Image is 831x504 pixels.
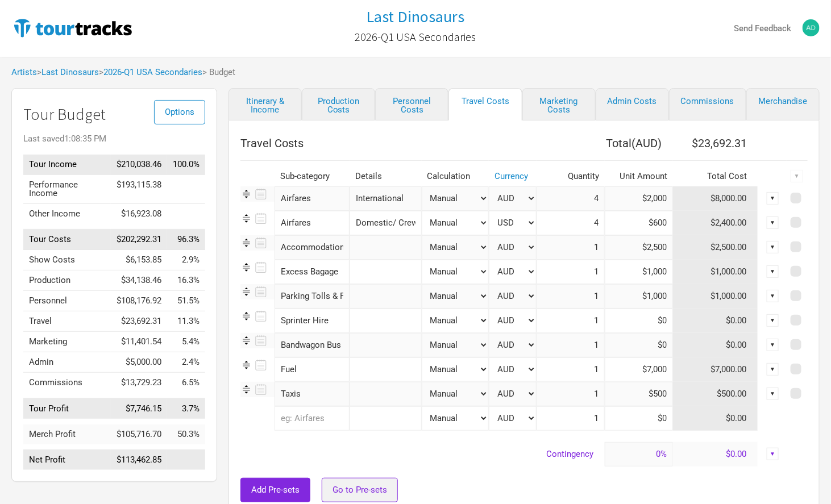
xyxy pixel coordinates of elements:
[537,132,673,155] th: Total ( AUD )
[767,388,779,400] div: ▼
[167,311,205,332] td: Travel as % of Tour Income
[333,485,387,495] span: Go to Pre-sets
[167,230,205,250] td: Tour Costs as % of Tour Income
[673,186,758,211] td: $8,000.00
[167,203,205,224] td: Other Income as % of Tour Income
[275,284,350,309] div: Parking Tolls & Fares
[673,166,758,186] th: Total Cost
[154,100,205,124] button: Options
[734,23,791,34] strong: Send Feedback
[23,352,111,373] td: Admin
[767,192,779,205] div: ▼
[596,88,669,120] a: Admin Costs
[350,211,421,235] input: Domestic/ Crew
[167,250,205,270] td: Show Costs as % of Tour Income
[167,352,205,373] td: Admin as % of Tour Income
[605,166,673,186] th: Unit Amount
[240,384,252,395] img: Re-order
[767,241,779,253] div: ▼
[275,406,350,431] input: eg: Airfares
[673,260,758,284] td: $1,000.00
[240,286,252,298] img: Re-order
[275,166,350,186] th: Sub-category
[23,250,111,270] td: Show Costs
[240,261,252,273] img: Re-order
[167,270,205,291] td: Production as % of Tour Income
[23,106,205,123] h1: Tour Budget
[275,235,350,260] div: Accommodation
[767,216,779,229] div: ▼
[767,363,779,376] div: ▼
[11,67,37,77] a: Artists
[23,174,111,203] td: Performance Income
[240,188,252,200] img: Re-order
[202,68,235,77] span: > Budget
[111,332,167,352] td: $11,401.54
[767,265,779,278] div: ▼
[167,373,205,393] td: Commissions as % of Tour Income
[167,291,205,311] td: Personnel as % of Tour Income
[240,442,605,466] td: Contingency
[767,339,779,351] div: ▼
[240,478,310,502] button: Add Pre-sets
[302,88,375,120] a: Production Costs
[673,357,758,382] td: $7,000.00
[240,213,252,224] img: Re-order
[23,424,111,444] td: Merch Profit
[767,314,779,327] div: ▼
[23,398,111,419] td: Tour Profit
[23,270,111,291] td: Production
[167,174,205,203] td: Performance Income as % of Tour Income
[367,8,465,26] a: Last Dinosaurs
[791,170,803,182] div: ▼
[673,442,758,466] td: $0.00
[240,310,252,322] img: Re-order
[167,332,205,352] td: Marketing as % of Tour Income
[367,6,465,27] h1: Last Dinosaurs
[111,203,167,224] td: $16,923.08
[673,235,758,260] td: $2,500.00
[275,309,350,333] div: Sprinter Hire
[111,174,167,203] td: $193,115.38
[275,260,350,284] div: Excess Bagage
[251,485,300,495] span: Add Pre-sets
[275,211,350,235] div: Airfares
[322,478,398,502] a: Go to Pre-sets
[111,270,167,291] td: $34,138.46
[23,332,111,352] td: Marketing
[537,166,605,186] th: Quantity
[803,19,820,36] img: adamkreeft
[23,373,111,393] td: Commissions
[103,67,202,77] a: 2026-Q1 USA Secondaries
[522,88,596,120] a: Marketing Costs
[350,166,421,186] th: Details
[23,291,111,311] td: Personnel
[240,359,252,371] img: Re-order
[767,448,779,460] div: ▼
[23,135,205,143] div: Last saved 1:08:35 PM
[23,311,111,332] td: Travel
[167,155,205,175] td: Tour Income as % of Tour Income
[673,333,758,357] td: $0.00
[111,450,167,470] td: $113,462.85
[167,398,205,419] td: Tour Profit as % of Tour Income
[355,31,476,43] h2: 2026-Q1 USA Secondaries
[673,406,758,431] td: $0.00
[669,88,746,120] a: Commissions
[448,88,522,120] a: Travel Costs
[167,450,205,470] td: Net Profit as % of Tour Income
[99,68,202,77] span: >
[240,136,304,150] span: Travel Costs
[111,352,167,373] td: $5,000.00
[23,450,111,470] td: Net Profit
[41,67,99,77] a: Last Dinosaurs
[165,107,194,117] span: Options
[375,88,448,120] a: Personnel Costs
[11,16,134,39] img: TourTracks
[673,382,758,406] td: $500.00
[275,186,350,211] div: Airfares
[673,309,758,333] td: $0.00
[111,155,167,175] td: $210,038.46
[355,25,476,49] a: 2026-Q1 USA Secondaries
[350,186,421,211] input: International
